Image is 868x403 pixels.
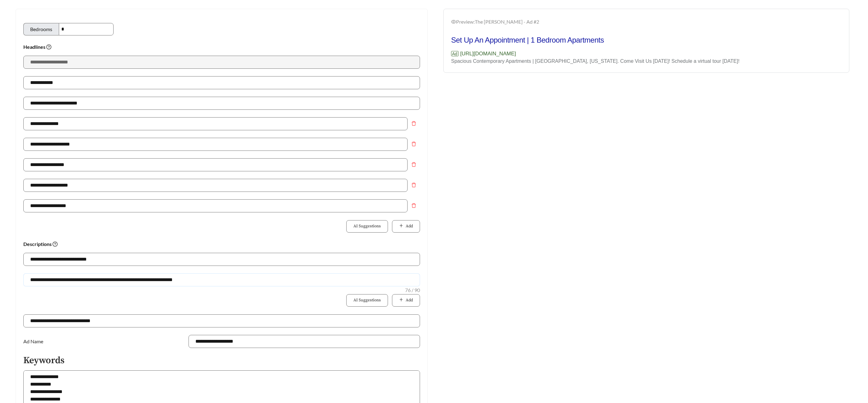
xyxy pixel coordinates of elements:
[451,18,842,25] div: Preview: The [PERSON_NAME] - Ad #2
[408,162,420,167] span: delete
[392,220,420,233] button: plusAdd
[451,35,740,45] h2: Set Up An Appointment | 1 Bedroom Apartments
[53,242,58,247] span: question-circle
[408,117,420,130] button: Remove field
[451,19,456,24] span: eye
[408,183,420,188] span: delete
[353,297,381,303] span: AI Suggestions
[451,51,459,56] span: Ad
[406,297,413,303] span: Add
[408,179,420,191] button: Remove field
[353,223,381,229] span: AI Suggestions
[399,224,403,229] span: plus
[46,44,51,49] span: question-circle
[346,220,388,233] button: AI Suggestions
[23,241,58,247] strong: Descriptions
[189,335,420,348] input: Ad Name
[23,355,420,366] h5: Keywords
[23,314,420,327] input: Website
[408,141,420,146] span: delete
[408,121,420,126] span: delete
[406,223,413,229] span: Add
[408,199,420,212] button: Remove field
[408,203,420,208] span: delete
[408,158,420,171] button: Remove field
[23,23,59,35] div: Bedrooms
[451,58,740,65] p: Spacious Contemporary Apartments | [GEOGRAPHIC_DATA], [US_STATE]. Come Visit Us [DATE]! Schedule ...
[408,138,420,150] button: Remove field
[23,44,51,50] strong: Headlines
[399,298,403,303] span: plus
[392,294,420,307] button: plusAdd
[23,335,46,348] label: Ad Name
[346,294,388,307] button: AI Suggestions
[451,50,740,58] p: [URL][DOMAIN_NAME]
